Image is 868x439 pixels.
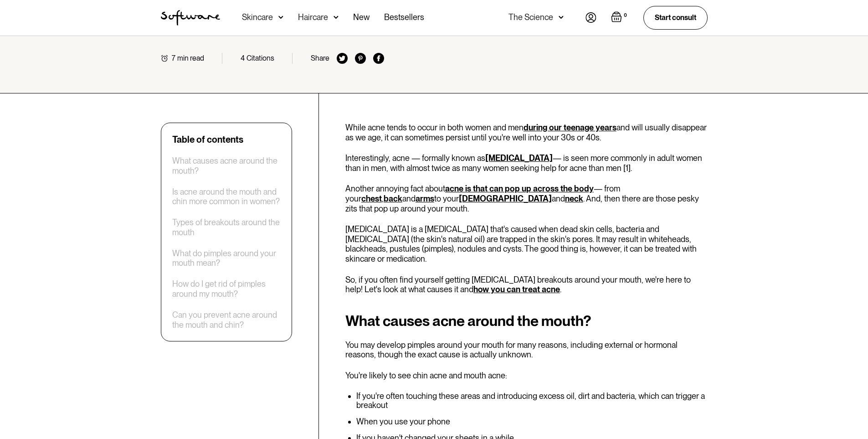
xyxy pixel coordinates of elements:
a: How do I get rid of pimples around my mouth? [172,279,281,299]
a: [DEMOGRAPHIC_DATA] [459,194,552,203]
div: min read [177,54,204,62]
p: Another annoying fact about — from your , and to your and . And, then there are those pesky zits ... [345,184,708,213]
a: Types of breakouts around the mouth [172,217,281,237]
img: twitter icon [337,53,348,64]
p: While acne tends to occur in both women and men and will usually disappear as we age, it can some... [345,123,708,142]
a: neck [565,194,583,203]
p: [MEDICAL_DATA] is a [MEDICAL_DATA] that's caused when dead skin cells, bacteria and [MEDICAL_DATA... [345,224,708,263]
div: Share [311,54,329,62]
p: So, if you often find yourself getting [MEDICAL_DATA] breakouts around your mouth, we're here to ... [345,275,708,294]
a: Can you prevent acne around the mouth and chin? [172,310,281,330]
a: during our teenage years [524,123,616,132]
a: What do pimples around your mouth mean? [172,248,281,268]
div: The Science [508,13,553,22]
img: arrow down [334,13,339,22]
a: how you can treat acne [473,284,560,294]
img: arrow down [559,13,564,22]
p: You may develop pimples around your mouth for many reasons, including external or hormonal reason... [345,340,708,360]
h2: What causes acne around the mouth? [345,313,708,329]
div: 4 [241,54,245,62]
a: [MEDICAL_DATA] [485,153,553,163]
img: pinterest icon [355,53,366,64]
div: 0 [622,11,629,20]
a: acne is that can pop up across the body [445,184,594,193]
a: back [384,194,402,203]
div: Haircare [298,13,328,22]
a: chest [361,194,382,203]
a: What causes acne around the mouth? [172,156,281,176]
li: If you're often touching these areas and introducing excess oil, dirt and bacteria, which can tri... [356,392,708,410]
a: arms [416,194,434,203]
img: facebook icon [373,53,384,64]
div: 7 [172,54,175,62]
img: Software Logo [161,10,220,26]
p: Interestingly, acne — formally known as — is seen more commonly in adult women than in men, with ... [345,153,708,173]
a: Start consult [643,6,708,29]
div: Skincare [242,13,273,22]
a: Is acne around the mouth and chin more common in women? [172,187,281,207]
img: arrow down [278,13,283,22]
div: Table of contents [172,134,243,145]
div: Citations [247,54,274,62]
p: You're likely to see chin acne and mouth acne: [345,371,708,381]
a: Open empty cart [611,11,629,24]
li: When you use your phone [356,417,708,426]
a: home [161,10,220,26]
